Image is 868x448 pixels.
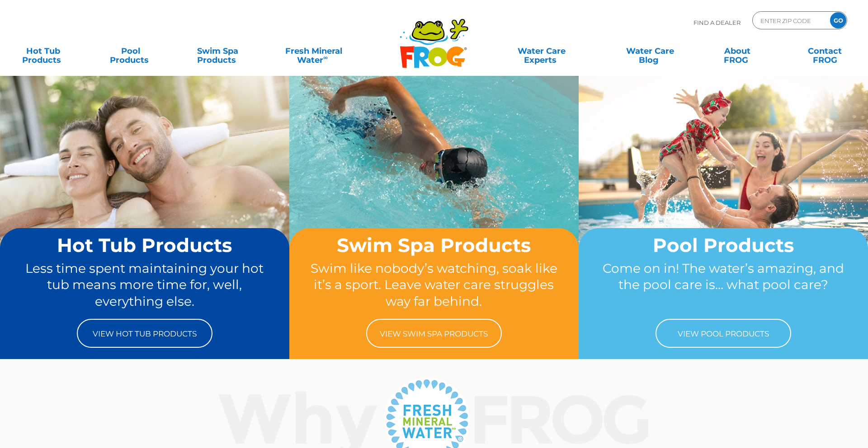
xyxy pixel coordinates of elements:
a: Water CareExperts [486,42,596,60]
a: View Hot Tub Products [77,319,212,348]
a: Swim SpaProducts [184,42,252,60]
h2: Pool Products [596,235,851,256]
p: Find A Dealer [693,11,741,34]
h2: Hot Tub Products [17,235,272,256]
a: AboutFROG [703,42,771,60]
a: PoolProducts [96,42,164,60]
h2: Swim Spa Products [307,235,561,256]
input: GO [830,12,846,28]
p: Less time spent maintaining your hot tub means more time for, well, everything else. [17,260,272,310]
a: Hot TubProducts [9,42,77,60]
p: Come on in! The water’s amazing, and the pool care is… what pool care? [596,260,851,310]
a: ContactFROG [791,42,859,60]
a: Fresh MineralWater∞ [271,42,356,60]
input: Zip Code Form [759,14,821,27]
a: View Pool Products [656,319,791,348]
img: home-banner-swim-spa-short [289,75,579,291]
a: Water CareBlog [616,42,684,60]
p: Swim like nobody’s watching, soak like it’s a sport. Leave water care struggles way far behind. [307,260,561,310]
sup: ∞ [323,54,328,61]
img: home-banner-pool-short [579,75,868,291]
a: View Swim Spa Products [366,319,502,348]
